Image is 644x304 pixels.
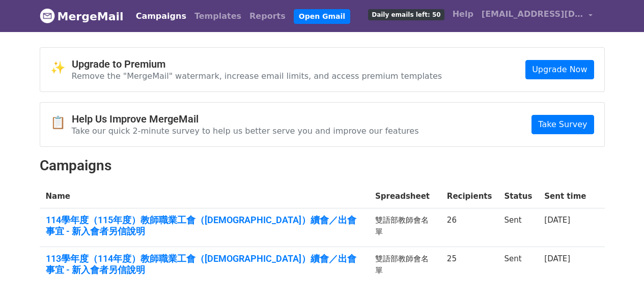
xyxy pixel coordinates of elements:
th: Sent time [538,185,592,208]
h4: Help Us Improve MergeMail [72,113,419,125]
th: Status [498,185,538,208]
td: 雙語部教師會名單 [369,247,441,286]
span: 📋 [50,115,72,130]
th: Name [40,185,369,208]
h2: Campaigns [40,157,605,174]
td: 雙語部教師會名單 [369,208,441,247]
a: Campaigns [132,6,190,26]
a: 113學年度（114年度）教師職業工會（[DEMOGRAPHIC_DATA]）續會／出會事宜 - 新入會者另信說明 [46,253,363,275]
a: Upgrade Now [525,60,594,79]
h4: Upgrade to Premium [72,58,442,70]
a: Templates [190,6,245,26]
td: 26 [441,208,498,247]
a: [DATE] [544,216,570,225]
a: MergeMail [40,6,124,27]
a: Daily emails left: 50 [364,4,448,24]
span: Daily emails left: 50 [368,9,444,20]
td: Sent [498,208,538,247]
td: Sent [498,247,538,286]
a: Help [449,4,478,24]
p: Remove the "MergeMail" watermark, increase email limits, and access premium templates [72,71,442,81]
p: Take our quick 2-minute survey to help us better serve you and improve our features [72,126,419,136]
a: Open Gmail [294,9,350,24]
a: [DATE] [544,254,570,263]
a: [EMAIL_ADDRESS][DOMAIN_NAME] [478,4,597,28]
span: [EMAIL_ADDRESS][DOMAIN_NAME] [482,8,583,20]
a: Reports [245,6,290,26]
td: 25 [441,247,498,286]
span: ✨ [50,60,72,75]
th: Recipients [441,185,498,208]
th: Spreadsheet [369,185,441,208]
a: Take Survey [531,115,594,134]
a: 114學年度（115年度）教師職業工會（[DEMOGRAPHIC_DATA]）續會／出會事宜 - 新入會者另信說明 [46,215,363,236]
img: MergeMail logo [40,8,55,23]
